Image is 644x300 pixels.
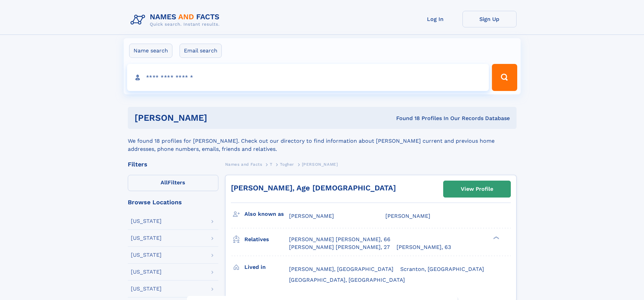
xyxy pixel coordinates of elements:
[135,114,302,122] h1: [PERSON_NAME]
[397,244,451,251] a: [PERSON_NAME], 63
[127,64,489,91] input: search input
[289,277,405,283] span: [GEOGRAPHIC_DATA], [GEOGRAPHIC_DATA]
[129,44,172,58] label: Name search
[128,11,225,29] img: Logo Names and Facts
[408,11,462,27] a: Log In
[462,11,517,27] a: Sign Up
[270,162,272,167] span: T
[280,162,294,167] span: Togher
[131,252,162,258] div: [US_STATE]
[270,160,272,168] a: T
[302,115,510,122] div: Found 18 Profiles In Our Records Database
[444,181,510,197] a: View Profile
[289,244,390,251] a: [PERSON_NAME] [PERSON_NAME], 27
[128,129,517,153] div: We found 18 profiles for [PERSON_NAME]. Check out our directory to find information about [PERSON...
[280,160,294,168] a: Togher
[131,235,162,241] div: [US_STATE]
[244,261,289,273] h3: Lived in
[131,218,162,224] div: [US_STATE]
[492,236,500,240] div: ❯
[128,199,218,205] div: Browse Locations
[492,64,517,91] button: Search Button
[131,269,162,275] div: [US_STATE]
[289,266,393,272] span: [PERSON_NAME], [GEOGRAPHIC_DATA]
[225,160,262,168] a: Names and Facts
[180,44,222,58] label: Email search
[461,181,493,197] div: View Profile
[400,266,484,272] span: Scranton, [GEOGRAPHIC_DATA]
[289,236,390,243] a: [PERSON_NAME] [PERSON_NAME], 66
[131,286,162,292] div: [US_STATE]
[244,234,289,245] h3: Relatives
[244,208,289,220] h3: Also known as
[128,175,218,191] label: Filters
[302,162,338,167] span: [PERSON_NAME]
[385,213,430,219] span: [PERSON_NAME]
[161,179,168,186] span: All
[128,161,218,167] div: Filters
[231,184,396,192] a: [PERSON_NAME], Age [DEMOGRAPHIC_DATA]
[289,213,334,219] span: [PERSON_NAME]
